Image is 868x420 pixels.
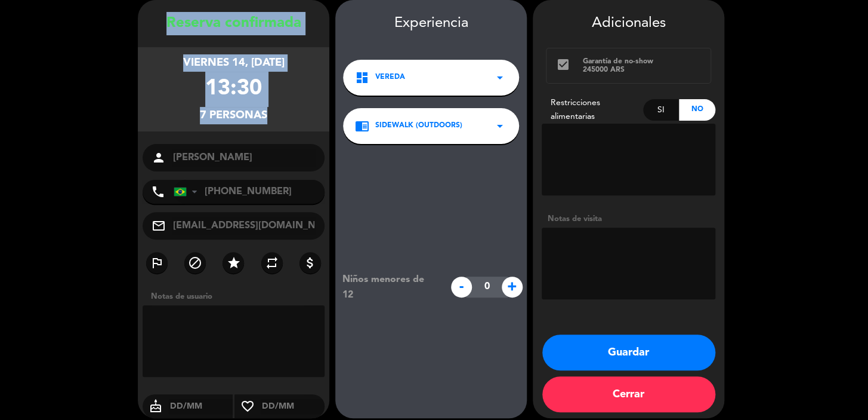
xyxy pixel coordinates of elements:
i: chrome_reader_mode [355,119,369,133]
span: Sidewalk (OUTDOORS) [375,120,462,132]
div: Si [643,99,679,121]
div: Niños menores de 12 [333,272,445,303]
div: 13:30 [205,72,262,107]
div: viernes 14, [DATE] [183,54,285,72]
i: repeat [265,256,279,270]
div: Adicionales [542,12,715,35]
span: + [502,277,523,298]
div: Notas de usuario [145,290,329,303]
input: DD/MM [261,399,325,414]
i: phone [151,185,165,199]
div: Reserva confirmada [138,12,329,35]
div: No [679,99,715,121]
span: - [451,277,472,298]
i: person [152,151,166,165]
i: favorite_border [234,399,261,413]
i: mail_outline [152,219,166,233]
div: Experiencia [335,12,527,35]
div: 7 personas [200,107,267,124]
i: dashboard [355,70,369,85]
i: cake [143,399,169,413]
i: attach_money [303,256,317,270]
div: Restricciones alimentarias [542,96,643,124]
i: outlined_flag [150,256,164,270]
div: Brazil (Brasil): +55 [174,180,202,203]
i: block [188,256,202,270]
button: Guardar [542,335,715,370]
button: Cerrar [542,376,715,412]
i: star [226,256,240,270]
i: check_box [555,57,570,72]
i: arrow_drop_down [493,119,507,133]
i: arrow_drop_down [493,70,507,85]
input: DD/MM [169,399,233,414]
div: Garantía de no-show [583,57,702,66]
div: Notas de visita [542,213,715,225]
span: Vereda [375,72,405,84]
div: 245000 ARS [583,66,702,74]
